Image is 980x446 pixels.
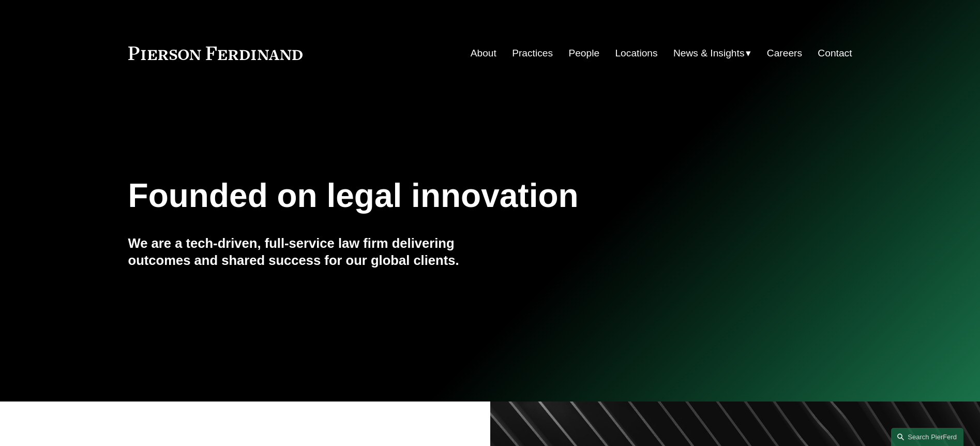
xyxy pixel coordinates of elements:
[818,43,852,63] a: Contact
[673,43,751,63] a: folder dropdown
[615,43,657,63] a: Locations
[128,235,490,269] h4: We are a tech-driven, full-service law firm delivering outcomes and shared success for our global...
[471,43,496,63] a: About
[568,43,599,63] a: People
[767,43,802,63] a: Careers
[673,44,745,63] span: News & Insights
[891,428,963,446] a: Search this site
[128,177,732,215] h1: Founded on legal innovation
[512,43,553,63] a: Practices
